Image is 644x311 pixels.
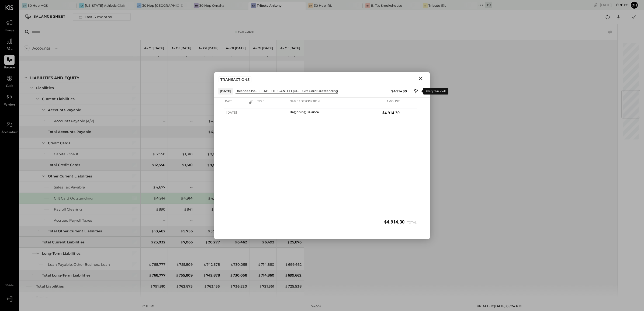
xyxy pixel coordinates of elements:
div: TI [423,3,428,8]
p: As of [DATE] [226,46,246,50]
div: Date [224,98,245,109]
div: v 4.32.3 [311,304,321,308]
div: Tribute Ankeny [257,3,282,8]
div: Type [256,98,288,109]
span: $ [203,273,206,277]
div: 4,914 [208,196,220,201]
div: LIABILITIES AND EQUITY [30,75,79,81]
div: 3H [137,3,141,8]
div: 20,277 [205,240,220,245]
div: Equity [36,295,48,300]
div: B. T.'s Smokehouse [371,3,402,8]
span: $ [182,163,185,167]
div: 755,809 [176,273,193,278]
div: [DATE] [600,2,629,8]
div: 841 [184,207,193,212]
div: 730,058 [230,273,247,278]
span: $ [153,196,156,200]
span: $ [180,240,183,244]
span: $ [151,229,154,233]
div: 762,875 [176,284,193,289]
span: $ [230,262,233,267]
div: Balance Sheet [33,13,71,21]
a: Cash [0,73,19,89]
div: 3H [22,3,27,8]
p: As of [DATE] [199,46,219,50]
div: 721,351 [259,284,274,289]
div: -- [163,118,165,124]
div: -- [190,118,193,124]
span: $4,914.30 [384,219,404,225]
div: 4,717 [208,118,220,124]
div: 73 items [142,304,155,308]
div: -- [190,129,193,134]
div: Total Other Current Liabilities [48,229,102,234]
div: 730,058 [230,262,247,267]
span: $ [181,196,183,200]
div: Payroll Clearing [54,207,82,212]
span: $ [149,273,152,277]
div: 30 Hop MGS [28,3,48,8]
div: 841 [211,207,220,212]
div: Other Current Liabilities [48,174,92,179]
div: 742,878 [203,273,220,278]
div: 9,804 [207,162,220,167]
div: Amount [345,98,401,109]
span: $ [207,229,210,233]
span: $ [287,240,290,244]
div: 714,860 [258,262,274,267]
div: Credit Cards [48,141,70,146]
div: Accrued Payroll Taxes [54,218,92,223]
div: [DATE] [218,88,233,95]
div: Long-Term Liabilities [42,251,81,256]
span: $ [285,284,288,288]
div: Accounts Payable [48,107,81,113]
div: -- [163,218,165,223]
div: Balance Sheet [236,89,258,93]
p: As of [DATE] [171,46,191,50]
span: $ [149,262,152,267]
span: $ [208,119,211,123]
div: Accounts Payable (A/P) [54,118,94,124]
span: $ [203,262,206,267]
span: $ [150,284,153,288]
span: $ [153,185,156,189]
div: Current Liabilities [42,96,75,102]
span: $ [230,284,233,288]
div: [US_STATE] Athletic Club [85,3,125,8]
div: Tribute IRL [428,3,446,8]
div: 9,804 [207,152,220,157]
div: 30 Hop Omaha [199,3,224,8]
div: -- [190,185,193,190]
span: $ [204,284,207,288]
span: $4,914.30 [346,110,400,115]
div: TRANSACTIONS [219,76,251,82]
div: $4,914.30 [391,89,407,93]
div: Gift Card Outstanding [302,89,338,93]
span: Vendors [4,103,15,107]
span: $ [156,207,159,211]
div: 3H [308,3,313,8]
div: 5,756 [207,229,220,234]
div: Loan Payable, Other Business Loan [48,262,110,267]
div: 768,777 [149,262,165,267]
div: -- [190,218,193,223]
a: P&L [0,36,19,52]
span: $ [176,262,179,267]
p: As of [DATE] [144,46,164,50]
div: Beginning Balance [290,110,343,115]
span: $ [208,196,211,200]
div: 30 Hop [GEOGRAPHIC_DATA] [142,3,183,8]
div: copy link [593,2,598,8]
span: $ [176,273,179,277]
span: $ [259,284,262,288]
div: Flag this cell [423,88,448,95]
div: Total Credit Cards [48,162,80,167]
div: For Client [238,30,255,34]
span: $ [234,240,237,244]
span: P&L [6,47,13,52]
a: Accountant [0,119,19,135]
button: Dh [630,1,639,9]
div: Total Current Liabilities [42,240,85,245]
div: 1,310 [182,152,193,157]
